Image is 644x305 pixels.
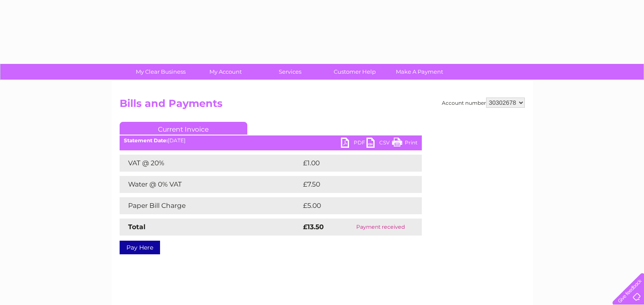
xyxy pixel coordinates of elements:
[303,223,324,231] strong: £13.50
[301,197,402,214] td: £5.00
[120,122,247,135] a: Current Invoice
[255,64,325,80] a: Services
[301,155,401,172] td: £1.00
[320,64,390,80] a: Customer Help
[341,138,366,150] a: PDF
[126,64,196,80] a: My Clear Business
[301,176,402,193] td: £7.50
[120,98,525,114] h2: Bills and Payments
[120,241,160,254] a: Pay Here
[384,64,455,80] a: Make A Payment
[124,137,168,144] b: Statement Date:
[128,223,146,231] strong: Total
[120,197,301,214] td: Paper Bill Charge
[120,138,422,144] div: [DATE]
[190,64,260,80] a: My Account
[120,176,301,193] td: Water @ 0% VAT
[442,98,525,108] div: Account number
[392,138,418,150] a: Print
[366,138,392,150] a: CSV
[120,155,301,172] td: VAT @ 20%
[340,219,421,236] td: Payment received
